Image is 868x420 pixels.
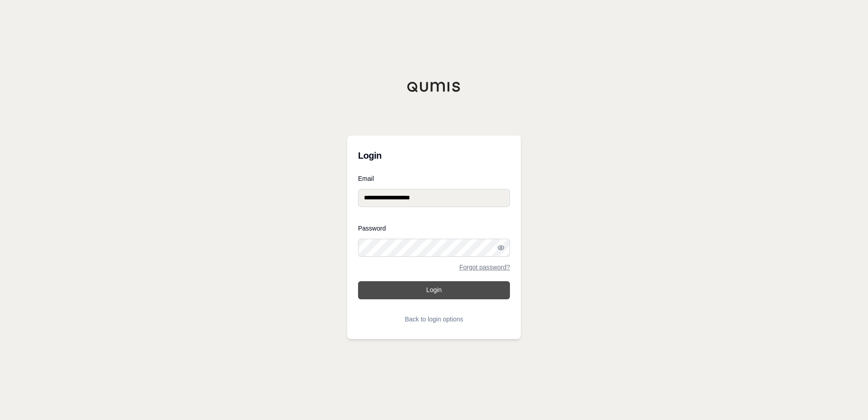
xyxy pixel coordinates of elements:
button: Back to login options [358,310,510,328]
label: Email [358,175,510,182]
img: Qumis [407,81,461,92]
h3: Login [358,146,510,165]
label: Password [358,225,510,231]
button: Login [358,281,510,299]
a: Forgot password? [459,264,510,270]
